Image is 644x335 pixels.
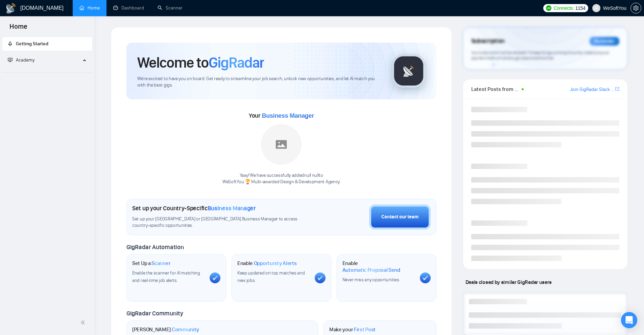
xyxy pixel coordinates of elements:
[113,5,144,11] a: dashboardDashboard
[329,326,376,333] h1: Make your
[8,57,34,63] span: Academy
[126,310,183,317] span: GigRadar Community
[137,76,381,89] span: We're excited to have you on board. Get ready to streamline your job search, unlock new opportuni...
[369,205,431,230] button: Contact our team
[237,260,297,267] h1: Enable
[8,57,13,62] span: fund-projection-screen
[126,243,184,251] span: GigRadar Automation
[151,260,170,267] span: Scanner
[471,50,609,61] span: Your subscription will be renewed. To keep things running smoothly, make sure your payment method...
[132,326,199,333] h1: [PERSON_NAME]
[342,277,400,283] span: Never miss any opportunities.
[132,260,170,267] h1: Set Up a
[158,5,183,11] a: searchScanner
[546,5,551,11] img: upwork-logo.png
[16,41,48,47] span: Getting Started
[630,5,641,11] a: setting
[553,4,574,12] span: Connects:
[570,86,614,93] a: Join GigRadar Slack Community
[575,4,586,12] span: 1154
[137,53,264,72] h1: Welcome to
[172,326,199,333] span: Community
[222,179,340,185] p: WeSoftYou 🏆 Multi-awarded Design & Development Agency .
[261,124,302,165] img: placeholder.png
[237,270,305,283] span: Keep updated on top matches and new jobs.
[132,216,311,229] span: Set up your [GEOGRAPHIC_DATA] or [GEOGRAPHIC_DATA] Business Manager to access country-specific op...
[249,112,314,119] span: Your
[590,37,619,46] div: Reminder
[222,172,340,185] div: Yaay! We have successfully added null null to
[621,312,637,328] div: Open Intercom Messenger
[392,54,426,88] img: gigradar-logo.png
[8,41,13,46] span: rocket
[2,37,92,51] li: Getting Started
[80,319,87,326] span: double-left
[594,6,599,10] span: user
[631,5,641,11] span: setting
[615,86,619,92] span: export
[208,205,256,212] span: Business Manager
[16,57,34,63] span: Academy
[630,3,641,14] button: setting
[354,326,376,333] span: First Post
[209,53,264,72] span: GigRadar
[4,22,33,36] span: Home
[463,276,554,288] span: Deals closed by similar GigRadar users
[471,35,505,47] span: Subscription
[262,112,314,119] span: Business Manager
[132,270,200,283] span: Enable the scanner for AI matching and real-time job alerts.
[5,3,16,14] img: logo
[2,70,92,74] li: Academy Homepage
[381,213,419,221] div: Contact our team
[254,260,297,267] span: Opportunity Alerts
[79,5,100,11] a: homeHome
[471,85,520,93] span: Latest Posts from the GigRadar Community
[342,260,414,273] h1: Enable
[615,86,619,92] a: export
[342,267,400,273] span: Automatic Proposal Send
[132,205,256,212] h1: Set up your Country-Specific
